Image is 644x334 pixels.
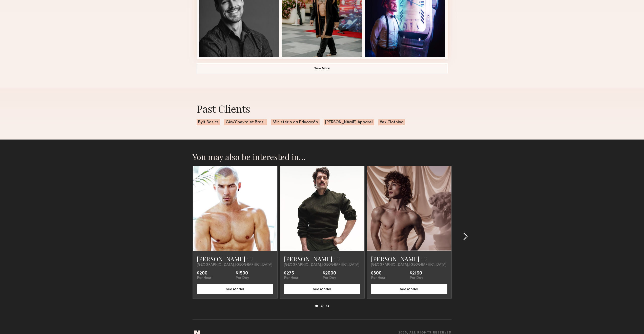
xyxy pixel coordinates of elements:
button: See Model [371,284,447,294]
div: Per Day [236,276,249,280]
a: [PERSON_NAME] [197,255,245,263]
div: $1500 [236,271,249,276]
a: See Model [371,287,447,291]
div: Per Hour [284,276,298,280]
div: Per Day [323,276,336,280]
div: $200 [197,271,211,276]
div: $2160 [410,271,423,276]
a: [PERSON_NAME] [284,255,333,263]
span: [GEOGRAPHIC_DATA], [GEOGRAPHIC_DATA] [197,263,272,267]
div: $2000 [323,271,336,276]
div: Per Hour [371,276,385,280]
div: Per Day [410,276,423,280]
div: $275 [284,271,298,276]
span: GM/Chevrolet Brasil [224,119,267,125]
div: Per Hour [197,276,211,280]
div: $300 [371,271,385,276]
button: See Model [284,284,360,294]
a: See Model [197,287,273,291]
a: [PERSON_NAME] [371,255,420,263]
span: Vex Clothing [378,119,405,125]
span: [GEOGRAPHIC_DATA], [GEOGRAPHIC_DATA] [284,263,359,267]
span: [PERSON_NAME] Apparel [324,119,374,125]
span: Bylt Basics [197,119,220,125]
span: Ministério da Educação [271,119,320,125]
h2: You may also be interested in… [193,152,452,162]
span: [GEOGRAPHIC_DATA], [GEOGRAPHIC_DATA] [371,263,446,267]
button: View More [197,63,448,73]
button: See Model [197,284,273,294]
a: See Model [284,287,360,291]
div: Past Clients [197,102,448,115]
